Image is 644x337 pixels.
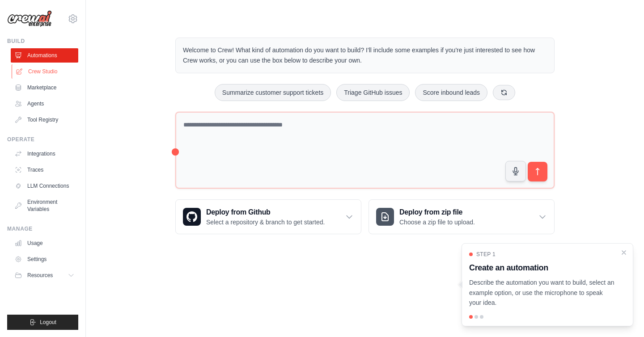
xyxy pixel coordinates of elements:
a: Usage [11,236,78,250]
span: Resources [27,272,53,279]
a: LLM Connections [11,179,78,193]
p: Describe the automation you want to build, select an example option, or use the microphone to spe... [469,278,615,308]
a: Crew Studio [12,64,79,79]
iframe: Chat Widget [599,294,644,337]
a: Traces [11,163,78,177]
a: Environment Variables [11,195,78,216]
h3: Deploy from zip file [399,207,475,218]
a: Agents [11,97,78,111]
a: Tool Registry [11,113,78,127]
h3: Deploy from Github [206,207,325,218]
div: Operate [7,136,78,143]
h3: Create an automation [469,261,615,274]
span: Logout [40,319,56,326]
p: Welcome to Crew! What kind of automation do you want to build? I'll include some examples if you'... [183,45,547,66]
a: Settings [11,252,78,266]
div: Manage [7,225,78,232]
span: Step 1 [476,251,496,258]
button: Close walkthrough [620,249,627,256]
a: Marketplace [11,80,78,95]
a: Automations [11,48,78,63]
button: Resources [11,268,78,282]
button: Score inbound leads [415,84,487,101]
button: Logout [7,315,78,330]
p: Choose a zip file to upload. [399,218,475,227]
button: Summarize customer support tickets [215,84,331,101]
p: Select a repository & branch to get started. [206,218,325,227]
a: Integrations [11,147,78,161]
img: Logo [7,10,52,27]
div: Build [7,38,78,45]
button: Triage GitHub issues [336,84,410,101]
